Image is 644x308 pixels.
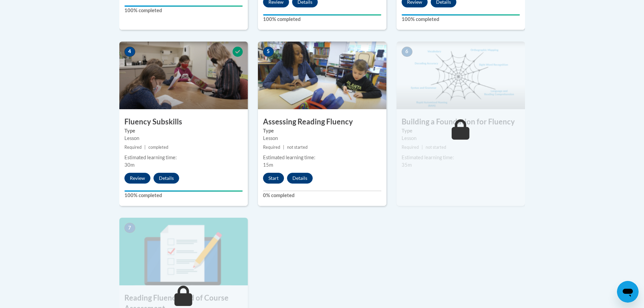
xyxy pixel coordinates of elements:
[402,47,412,57] span: 6
[119,42,248,109] img: Course Image
[263,162,273,168] span: 15m
[124,127,243,135] label: Type
[402,135,520,142] div: Lesson
[402,162,412,168] span: 35m
[426,145,446,150] span: not started
[263,127,381,135] label: Type
[124,7,243,14] label: 100% completed
[124,5,243,7] div: Your progress
[124,173,150,184] button: Review
[124,162,135,168] span: 30m
[402,154,520,161] div: Estimated learning time:
[153,173,179,184] button: Details
[263,47,274,57] span: 5
[287,145,308,150] span: not started
[119,218,248,285] img: Course Image
[263,154,381,161] div: Estimated learning time:
[402,14,520,16] div: Your progress
[283,145,284,150] span: |
[397,42,525,109] img: Course Image
[124,192,243,199] label: 100% completed
[402,16,520,23] label: 100% completed
[124,145,142,150] span: Required
[124,223,135,233] span: 7
[263,135,381,142] div: Lesson
[263,192,381,199] label: 0% completed
[287,173,313,184] button: Details
[402,127,520,135] label: Type
[263,173,284,184] button: Start
[263,145,280,150] span: Required
[422,145,423,150] span: |
[124,154,243,161] div: Estimated learning time:
[258,117,386,127] h3: Assessing Reading Fluency
[258,42,386,109] img: Course Image
[148,145,168,150] span: completed
[124,47,135,57] span: 4
[124,135,243,142] div: Lesson
[119,117,248,127] h3: Fluency Subskills
[263,14,381,16] div: Your progress
[124,190,243,192] div: Your progress
[397,117,525,127] h3: Building a Foundation for Fluency
[617,281,639,303] iframe: Button to launch messaging window
[402,145,419,150] span: Required
[263,16,381,23] label: 100% completed
[144,145,146,150] span: |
